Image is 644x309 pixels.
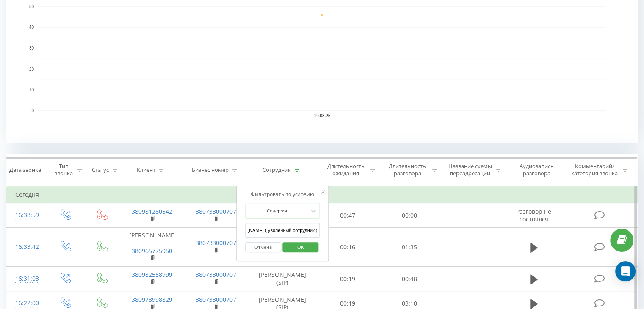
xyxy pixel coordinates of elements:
[29,46,34,51] text: 30
[325,163,367,177] div: Длительность ожидания
[386,163,428,177] div: Длительность разговора
[245,223,320,238] input: Введите значение
[29,88,34,92] text: 10
[132,270,172,279] a: 380982558999
[9,166,41,174] div: Дата звонка
[29,25,34,30] text: 40
[289,240,312,254] span: OK
[516,207,551,223] span: Разговор не состоялся
[245,190,320,199] div: Фильтровать по условию
[314,113,331,118] text: 19.08.25
[317,228,379,267] td: 00:16
[512,163,561,177] div: Аудиозапись разговора
[615,261,636,281] div: Open Intercom Messenger
[53,163,73,177] div: Тип звонка
[192,166,229,174] div: Бизнес номер
[248,267,317,291] td: [PERSON_NAME] (SIP)
[448,163,492,177] div: Название схемы переадресации
[282,242,318,253] button: OK
[29,4,34,9] text: 50
[120,228,184,267] td: [PERSON_NAME]
[15,207,38,223] div: 16:38:59
[379,267,440,291] td: 00:48
[196,239,236,247] a: 380733000707
[29,67,34,72] text: 20
[245,242,281,253] button: Отмена
[132,295,172,303] a: 380978998829
[137,166,155,174] div: Клиент
[196,270,236,279] a: 380733000707
[92,166,109,174] div: Статус
[196,295,236,303] a: 380733000707
[317,267,379,291] td: 00:19
[15,270,38,287] div: 16:31:03
[263,166,291,174] div: Сотрудник
[132,247,172,255] a: 380965775950
[31,108,34,113] text: 0
[569,163,619,177] div: Комментарий/категория звонка
[317,203,379,228] td: 00:47
[15,239,38,255] div: 16:33:42
[132,207,172,215] a: 380981280542
[7,186,638,203] td: Сегодня
[379,228,440,267] td: 01:35
[196,207,236,215] a: 380733000707
[379,203,440,228] td: 00:00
